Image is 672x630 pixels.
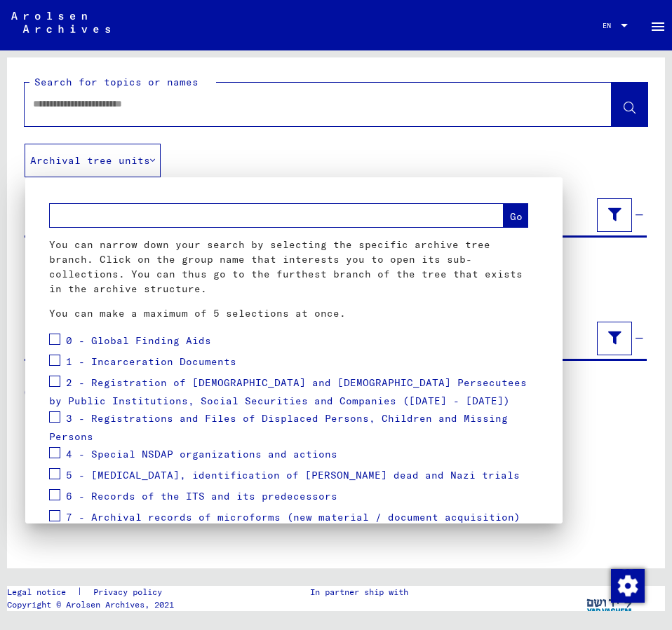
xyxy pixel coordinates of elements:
[49,238,539,296] p: You can narrow down your search by selecting the specific archive tree branch. Click on the group...
[66,334,211,347] span: 0 - Global Finding Aids
[611,569,645,603] img: Change consent
[49,376,527,408] span: 2 - Registration of [DEMOGRAPHIC_DATA] and [DEMOGRAPHIC_DATA] Persecutees by Public Institutions,...
[610,568,644,602] div: Change consent
[66,490,337,502] span: 6 - Records of the ITS and its predecessors
[66,448,337,460] span: 4 - Special NSDAP organizations and actions
[49,412,508,444] span: 3 - Registrations and Files of Displaced Persons, Children and Missing Persons
[66,469,520,481] span: 5 - [MEDICAL_DATA], identification of [PERSON_NAME] dead and Nazi trials
[66,355,236,368] span: 1 - Incarceration Documents
[504,203,528,228] button: Go
[49,306,539,321] p: You can make a maximum of 5 selections at once.
[66,511,520,523] span: 7 - Archival records of microforms (new material / document acquisition)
